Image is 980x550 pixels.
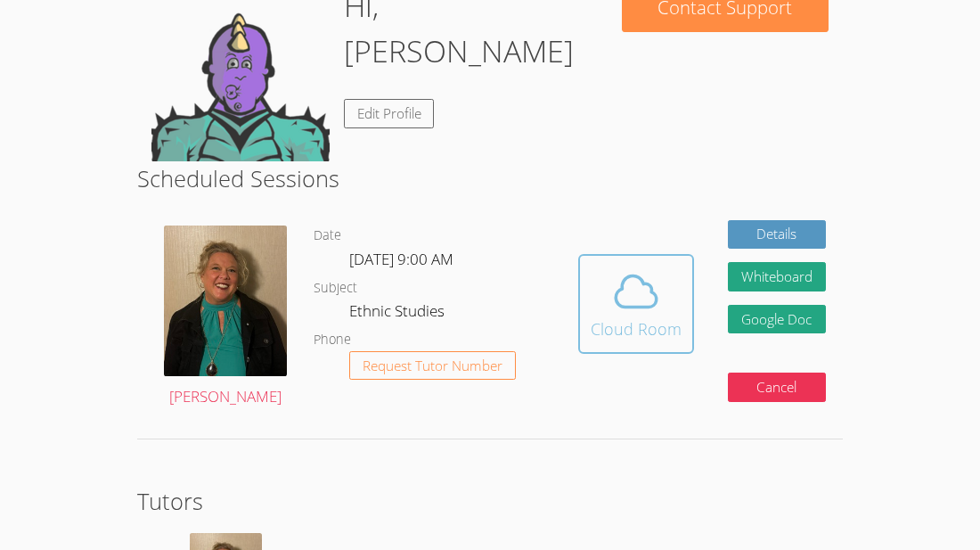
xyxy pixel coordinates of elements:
h2: Tutors [137,484,843,518]
img: IMG_0043.jpeg [164,226,287,377]
a: Details [728,220,826,250]
dt: Subject [314,277,357,300]
button: Cancel [728,373,826,402]
dt: Phone [314,329,351,351]
a: Google Doc [728,305,826,334]
span: [DATE] 9:00 AM [349,249,453,269]
div: Cloud Room [591,316,682,341]
a: Edit Profile [344,99,435,128]
dd: Ethnic Studies [349,299,448,329]
button: Request Tutor Number [349,351,516,381]
h2: Scheduled Sessions [137,161,843,195]
button: Cloud Room [578,254,694,354]
a: [PERSON_NAME] [164,226,287,410]
dt: Date [314,225,341,247]
span: Request Tutor Number [363,359,502,373]
button: Whiteboard [728,262,826,291]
